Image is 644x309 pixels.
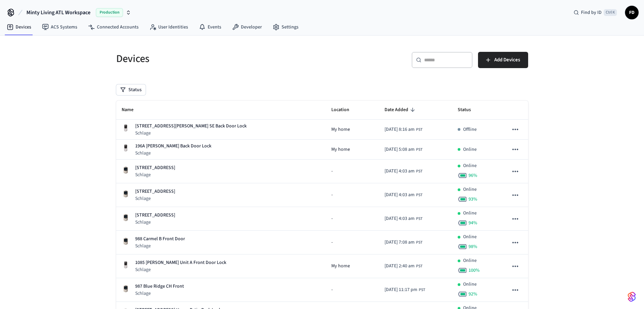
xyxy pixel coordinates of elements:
img: Yale Assure Touchscreen Wifi Smart Lock, Satin Nickel, Front [122,144,130,152]
span: - [331,215,333,222]
span: Name [122,105,142,115]
span: PST [416,147,422,153]
span: Location [331,105,358,115]
span: - [331,286,333,293]
span: [DATE] 5:08 am [385,146,415,153]
span: Ctrl K [604,9,617,16]
p: 196A [PERSON_NAME] Back Door Lock [135,143,211,150]
span: PST [416,127,422,133]
p: 1085 [PERSON_NAME] Unit A Front Door Lock [135,259,226,266]
span: [DATE] 7:08 am [385,239,415,246]
a: Devices [1,21,37,33]
span: - [331,168,333,175]
span: - [331,239,333,246]
p: Schlage [135,195,175,202]
span: PST [416,192,422,198]
p: Online [463,233,477,241]
span: 100 % [469,267,480,274]
button: Add Devices [478,52,528,68]
p: 988 Carmel B Front Door [135,235,185,243]
div: Asia/Manila [385,191,422,199]
a: Events [193,21,227,33]
p: [STREET_ADDRESS] [135,164,175,171]
span: Date Added [385,105,417,115]
span: 98 % [469,243,477,250]
span: FD [626,6,638,19]
p: [STREET_ADDRESS] [135,188,175,195]
span: 96 % [469,172,477,179]
h5: Devices [116,52,318,66]
div: Find by IDCtrl K [568,6,622,19]
img: Schlage Sense Smart Deadbolt with Camelot Trim, Front [122,213,130,222]
span: [DATE] 4:03 am [385,168,415,175]
a: User Identities [144,21,193,33]
span: Status [458,105,480,115]
p: [STREET_ADDRESS] [135,212,175,219]
a: ACS Systems [37,21,83,33]
p: 987 Blue Ridge CH Front [135,283,184,290]
p: Schlage [135,266,226,273]
div: Asia/Manila [385,239,422,246]
span: 92 % [469,291,477,297]
img: Schlage Sense Smart Deadbolt with Camelot Trim, Front [122,285,130,293]
a: Settings [267,21,304,33]
span: PST [416,240,422,246]
p: Online [463,281,477,288]
div: Asia/Manila [385,286,425,293]
span: Add Devices [494,56,520,64]
p: Online [463,186,477,193]
div: Asia/Manila [385,215,422,222]
span: 93 % [469,196,477,203]
p: Schlage [135,243,185,249]
button: Status [116,84,146,95]
span: 94 % [469,220,477,226]
p: Schlage [135,219,175,226]
img: Schlage Sense Smart Deadbolt with Camelot Trim, Front [122,190,130,198]
span: PST [416,168,422,174]
span: [DATE] 11:17 pm [385,286,417,293]
span: My home [331,126,350,133]
a: Developer [227,21,267,33]
p: Schlage [135,130,247,137]
img: Schlage Sense Smart Deadbolt with Camelot Trim, Front [122,166,130,174]
p: Online [463,162,477,169]
img: SeamLogoGradient.69752ec5.svg [628,291,636,302]
p: Online [463,210,477,217]
span: - [331,191,333,199]
span: [DATE] 4:03 am [385,191,415,199]
span: PST [416,263,422,269]
div: Asia/Manila [385,126,422,133]
p: Schlage [135,150,211,157]
span: [DATE] 8:16 am [385,126,415,133]
span: Minty Living ATL Workspace [26,8,90,17]
span: [DATE] 2:40 am [385,263,415,270]
div: Asia/Manila [385,146,422,153]
p: Schlage [135,171,175,178]
p: [STREET_ADDRESS][PERSON_NAME] SE Back Door Lock [135,123,247,130]
span: PST [419,287,425,293]
p: Offline [463,126,477,133]
span: [DATE] 4:03 am [385,215,415,222]
span: Find by ID [581,9,602,16]
button: FD [625,6,639,19]
span: PST [416,216,422,222]
img: Schlage Sense Smart Deadbolt with Camelot Trim, Front [122,237,130,245]
p: Online [463,257,477,264]
img: Yale Assure Touchscreen Wifi Smart Lock, Satin Nickel, Front [122,124,130,132]
span: My home [331,263,350,270]
div: Asia/Manila [385,263,422,270]
span: My home [331,146,350,153]
span: Production [96,8,123,17]
img: Yale Assure Touchscreen Wifi Smart Lock, Satin Nickel, Front [122,261,130,269]
p: Online [463,146,477,153]
div: Asia/Manila [385,168,422,175]
p: Schlage [135,290,184,297]
a: Connected Accounts [83,21,144,33]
